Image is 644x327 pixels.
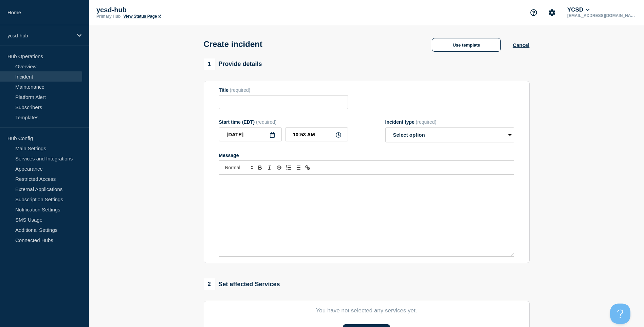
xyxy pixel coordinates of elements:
button: Cancel [513,42,529,48]
div: Title [219,87,348,93]
button: Support [527,5,541,20]
span: (required) [230,87,251,93]
input: YYYY-MM-DD [219,127,282,141]
button: Toggle strikethrough text [274,163,284,172]
div: Start time (EDT) [219,119,348,125]
span: 1 [204,58,215,70]
p: You have not selected any services yet. [219,307,514,314]
div: Incident type [385,119,514,125]
p: [EMAIL_ADDRESS][DOMAIN_NAME] [566,13,637,18]
button: YCSD [566,6,591,13]
input: Title [219,95,348,109]
p: Primary Hub [96,14,121,19]
span: Font size [222,163,255,172]
input: HH:MM A [285,127,348,141]
h1: Create incident [204,39,262,49]
div: Provide details [204,58,262,70]
button: Toggle link [303,163,312,172]
select: Incident type [385,127,514,142]
span: (required) [256,119,277,125]
a: View Status Page [123,14,161,19]
button: Toggle ordered list [284,163,293,172]
button: Toggle bold text [255,163,265,172]
p: ycsd-hub [96,6,232,14]
p: ycsd-hub [7,33,73,38]
button: Account settings [545,5,559,20]
button: Toggle bulleted list [293,163,303,172]
button: Use template [432,38,501,52]
button: Toggle italic text [265,163,274,172]
span: 2 [204,278,215,290]
iframe: Help Scout Beacon - Open [610,304,630,324]
span: (required) [416,119,437,125]
div: Set affected Services [204,278,280,290]
div: Message [219,153,514,158]
div: Message [219,175,514,256]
